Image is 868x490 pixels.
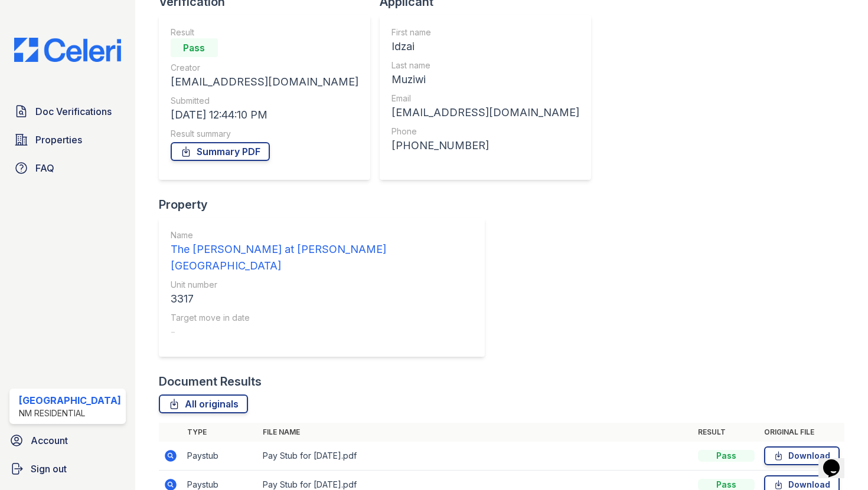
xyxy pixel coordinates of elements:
td: Pay Stub for [DATE].pdf [258,442,693,471]
a: Name The [PERSON_NAME] at [PERSON_NAME][GEOGRAPHIC_DATA] [171,229,473,274]
td: Paystub [182,442,258,471]
div: Phone [391,126,579,137]
div: Pass [698,450,755,462]
div: Property [159,196,494,213]
div: [GEOGRAPHIC_DATA] [19,393,121,407]
a: Doc Verifications [9,100,126,123]
a: Account [5,429,130,452]
div: Creator [171,62,358,74]
div: Idzai [391,38,579,55]
div: 3317 [171,291,473,307]
th: Original file [759,423,844,442]
img: CE_Logo_Blue-a8612792a0a2168367f1c8372b55b34899dd931a85d93a1a3d3e32e68fde9ad4.png [5,38,130,62]
div: NM Residential [19,407,121,419]
div: [DATE] 12:44:10 PM [171,107,358,123]
div: Result [171,27,358,38]
span: Doc Verifications [35,104,112,119]
div: Muziwi [391,71,579,88]
a: Sign out [5,457,130,481]
span: FAQ [35,161,54,175]
div: Submitted [171,95,358,107]
div: Unit number [171,279,473,291]
a: FAQ [9,156,126,180]
div: First name [391,27,579,38]
span: Account [31,433,68,448]
div: Pass [171,38,218,57]
div: Last name [391,60,579,71]
iframe: chat widget [818,443,856,478]
th: Result [693,423,759,442]
div: [EMAIL_ADDRESS][DOMAIN_NAME] [391,104,579,121]
a: Properties [9,128,126,152]
span: Sign out [31,462,67,476]
div: The [PERSON_NAME] at [PERSON_NAME][GEOGRAPHIC_DATA] [171,241,473,274]
span: Properties [35,133,82,147]
div: Email [391,93,579,104]
div: - [171,324,473,340]
th: File name [258,423,693,442]
a: All originals [159,394,248,413]
div: Name [171,229,473,241]
div: Target move in date [171,312,473,324]
div: Document Results [159,373,262,390]
th: Type [182,423,258,442]
div: [PHONE_NUMBER] [391,137,579,154]
div: Result summary [171,128,358,140]
a: Summary PDF [171,142,270,161]
a: Download [764,446,840,465]
div: [EMAIL_ADDRESS][DOMAIN_NAME] [171,74,358,90]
